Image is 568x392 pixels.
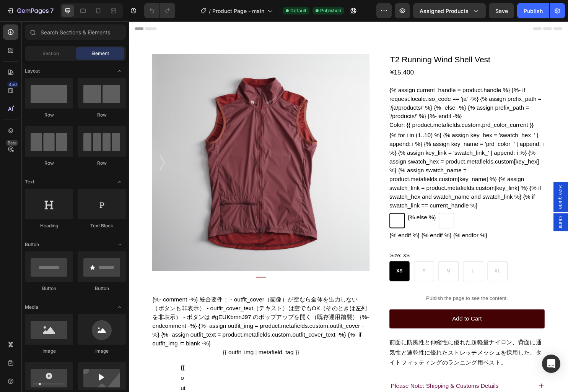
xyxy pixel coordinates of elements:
[495,8,508,14] span: Save
[25,160,73,167] div: Row
[280,258,286,264] span: XS
[78,348,126,355] div: Image
[129,21,568,392] iframe: Design area
[517,3,549,18] button: Publish
[25,178,34,185] span: Text
[50,6,54,15] p: 7
[209,7,211,15] span: /
[78,112,126,118] div: Row
[31,140,38,155] button: Carousel Back Arrow
[238,140,246,155] button: Carousel Next Arrow
[25,68,40,75] span: Layout
[25,241,39,248] span: Button
[78,160,126,167] div: Row
[144,3,175,18] div: Undo/Redo
[25,112,73,118] div: Row
[133,267,143,268] button: Dot
[272,115,435,228] div: {% for i in (1..10) %} {% assign key_hex = 'swatch_hex_' | append: i %} {% assign key_name = 'prd...
[78,222,126,229] div: Text Block
[25,222,73,229] div: Heading
[290,7,306,14] span: Default
[3,3,57,18] button: 7
[78,285,126,292] div: Button
[114,176,126,188] span: Toggle open
[7,81,18,87] div: 450
[448,204,455,216] span: Outfit
[274,376,386,387] p: Please Note: Shipping & Customs Details
[6,140,18,146] div: Beta
[42,50,59,57] span: Section
[272,67,435,228] div: {% assign current_handle = product.handle %} {%- if request.locale.iso_code == 'ja' -%} {% assign...
[338,307,369,315] div: Add to Cart
[25,24,126,40] input: Search Sections & Elements
[272,241,295,249] legend: Size: XS
[448,171,455,196] span: Size guide
[272,104,435,113] div: Color: {{ product.metafields.custom.prd_color_current }}
[212,7,264,15] span: Product Page - main
[272,34,435,47] h1: T2 Running Wind Shell Vest
[272,285,435,293] p: Publish the page to see the content.
[489,3,514,18] button: Save
[25,304,38,311] span: Media
[114,301,126,313] span: Toggle open
[413,3,486,18] button: Assigned Products
[114,238,126,251] span: Toggle open
[25,285,73,292] div: Button
[524,7,543,15] div: Publish
[272,332,431,360] p: 前面に防風性と伸縮性に優れた超軽量ナイロン、背面に通気性と速乾性に優れたストレッチメッシュを採用した、タイトフィッティングのランニング用ベスト。
[272,48,435,58] div: ¥15,400
[420,7,469,15] span: Assigned Products
[114,65,126,77] span: Toggle open
[272,301,435,321] button: Add to Cart
[320,7,341,14] span: Published
[25,348,73,355] div: Image
[542,355,560,373] div: Open Intercom Messenger
[91,50,109,57] span: Element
